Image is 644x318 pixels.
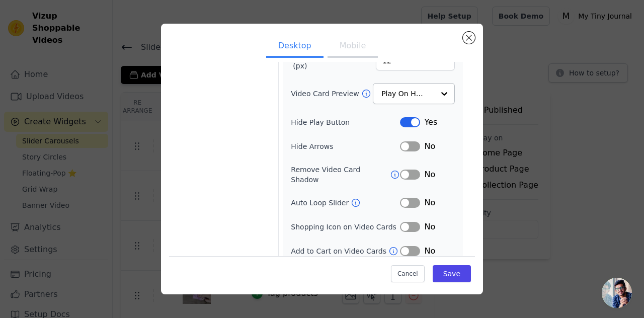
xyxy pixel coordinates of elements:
[291,165,390,185] label: Remove Video Card Shadow
[424,140,435,152] span: No
[266,36,324,58] button: Desktop
[291,246,388,256] label: Add to Cart on Video Cards
[291,117,400,127] label: Hide Play Button
[391,265,425,282] button: Cancel
[328,36,378,58] button: Mobile
[291,198,351,208] label: Auto Loop Slider
[424,221,435,233] span: No
[433,265,471,282] button: Save
[602,278,632,308] div: Open chat
[424,169,435,181] span: No
[291,222,400,232] label: Shopping Icon on Video Cards
[463,32,475,44] button: Close modal
[424,116,437,128] span: Yes
[424,245,435,257] span: No
[424,197,435,209] span: No
[291,141,400,151] label: Hide Arrows
[291,89,361,99] label: Video Card Preview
